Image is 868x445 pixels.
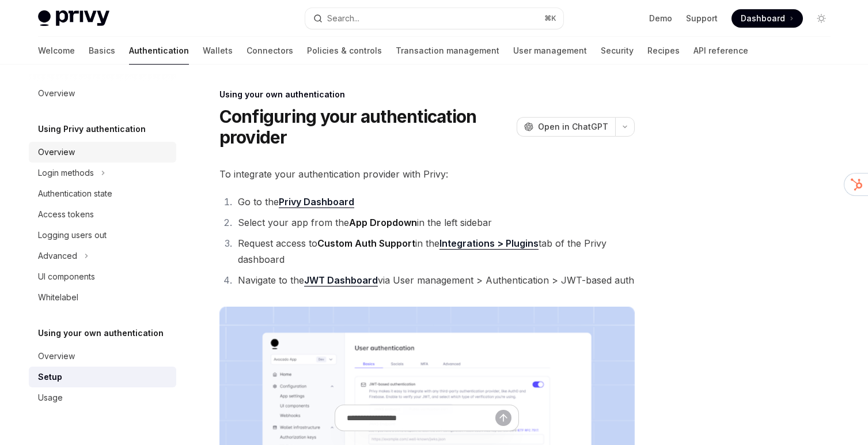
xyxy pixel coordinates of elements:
div: Logging users out [38,228,107,242]
div: Search... [327,12,359,25]
div: Advanced [38,249,77,263]
a: Transaction management [396,37,499,65]
div: Login methods [38,166,94,180]
h5: Using your own authentication [38,326,164,340]
a: JWT Dashboard [304,274,378,286]
h5: Using Privy authentication [38,122,146,136]
a: Policies & controls [307,37,382,65]
li: Request access to in the tab of the Privy dashboard [234,235,635,267]
button: Toggle dark mode [812,9,831,28]
img: light logo [38,10,109,27]
div: Whitelabel [38,291,78,304]
strong: Privy Dashboard [279,196,354,208]
a: Whitelabel [29,287,176,308]
a: Dashboard [731,9,803,28]
a: Access tokens [29,204,176,225]
strong: App Dropdown [349,217,417,228]
strong: Custom Auth Support [317,237,415,249]
li: Select your app from the in the left sidebar [234,214,635,231]
a: Connectors [247,37,293,65]
a: Logging users out [29,225,176,246]
div: Using your own authentication [219,89,635,100]
a: Usage [29,387,176,408]
span: Open in ChatGPT [538,121,608,133]
li: Navigate to the via User management > Authentication > JWT-based auth [234,272,635,288]
a: Recipes [647,37,680,65]
a: Basics [89,37,115,65]
a: Welcome [38,37,75,65]
span: To integrate your authentication provider with Privy: [219,166,635,182]
div: Overview [38,86,75,100]
div: UI components [38,270,95,284]
a: Integrations > Plugins [439,237,539,250]
a: User management [513,37,587,65]
a: Support [686,13,718,24]
a: Demo [649,13,672,24]
button: Open in ChatGPT [517,117,615,137]
div: Authentication state [38,187,112,201]
div: Usage [38,391,63,405]
h1: Configuring your authentication provider [219,106,512,148]
span: Dashboard [741,13,785,24]
a: Security [601,37,634,65]
button: Send message [495,410,511,426]
a: Privy Dashboard [279,196,354,208]
a: Wallets [203,37,233,65]
div: Overview [38,349,75,363]
a: Authentication [129,37,189,65]
a: Overview [29,346,176,367]
a: UI components [29,266,176,287]
button: Search...⌘K [305,8,563,29]
div: Overview [38,145,75,159]
a: Authentication state [29,183,176,204]
div: Setup [38,370,62,384]
a: Overview [29,142,176,163]
a: Setup [29,367,176,387]
a: Overview [29,83,176,104]
a: API reference [693,37,748,65]
div: Access tokens [38,208,94,221]
li: Go to the [234,194,635,210]
span: ⌘ K [544,14,556,23]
